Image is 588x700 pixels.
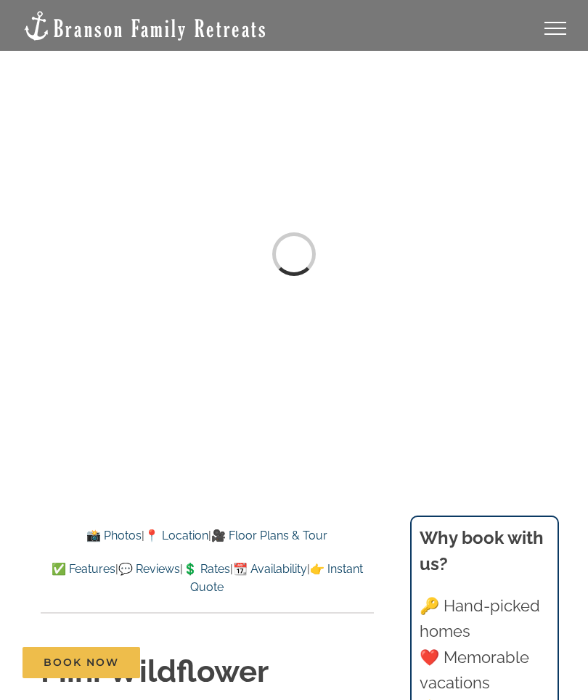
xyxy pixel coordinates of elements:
div: Loading... [266,226,322,282]
a: Toggle Menu [526,22,584,35]
p: | | [41,526,374,545]
h3: Why book with us? [420,525,550,577]
span: Book Now [44,656,119,669]
a: ✅ Features [52,562,115,576]
a: 🎥 Floor Plans & Tour [211,529,327,542]
a: 👉 Instant Quote [190,562,363,595]
a: 📆 Availability [233,562,307,576]
a: 💬 Reviews [118,562,180,576]
a: 📸 Photos [86,529,142,542]
a: 📍 Location [144,529,208,542]
a: 💲 Rates [183,562,230,576]
a: Book Now [23,647,140,678]
img: Branson Family Retreats Logo [22,9,268,42]
p: | | | | [41,560,374,597]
